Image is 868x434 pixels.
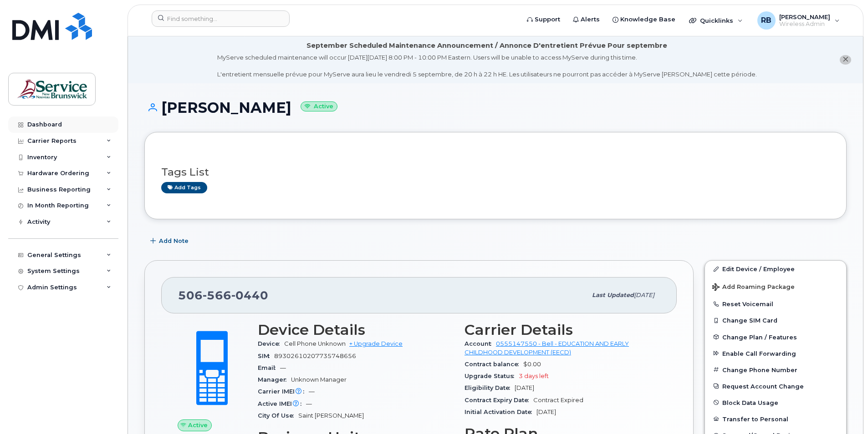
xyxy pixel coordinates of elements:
[203,288,231,302] span: 566
[705,261,846,277] a: Edit Device / Employee
[722,350,796,357] span: Enable Call Forwarding
[291,376,347,383] span: Unknown Manager
[705,411,846,427] button: Transfer to Personal
[306,400,312,407] span: —
[258,376,291,383] span: Manager
[161,182,207,193] a: Add tags
[634,292,654,298] span: [DATE]
[533,397,583,404] span: Contract Expired
[298,412,364,419] span: Saint [PERSON_NAME]
[178,288,268,302] span: 506
[705,277,846,296] button: Add Roaming Package
[258,364,280,371] span: Email
[274,353,356,359] span: 89302610207735748656
[705,362,846,378] button: Change Phone Number
[705,329,846,345] button: Change Plan / Features
[258,388,309,395] span: Carrier IMEI
[465,373,519,379] span: Upgrade Status
[258,400,306,407] span: Active IMEI
[523,361,541,368] span: $0.00
[465,384,515,391] span: Eligibility Date
[258,340,284,347] span: Device
[309,388,315,395] span: —
[519,373,549,379] span: 3 days left
[705,345,846,362] button: Enable Call Forwarding
[592,292,634,298] span: Last updated
[258,322,454,338] h3: Device Details
[465,340,629,355] a: 0555147550 - Bell - EDUCATION AND EARLY CHILDHOOD DEVELOPMENT (EECD)
[301,101,337,112] small: Active
[144,100,847,116] h1: [PERSON_NAME]
[722,333,797,340] span: Change Plan / Features
[465,340,496,347] span: Account
[705,394,846,411] button: Block Data Usage
[258,353,274,359] span: SIM
[705,378,846,394] button: Request Account Change
[144,233,196,249] button: Add Note
[280,364,286,371] span: —
[705,296,846,312] button: Reset Voicemail
[465,397,533,404] span: Contract Expiry Date
[284,340,346,347] span: Cell Phone Unknown
[217,53,757,79] div: MyServe scheduled maintenance will occur [DATE][DATE] 8:00 PM - 10:00 PM Eastern. Users will be u...
[465,409,536,415] span: Initial Activation Date
[515,384,534,391] span: [DATE]
[840,55,851,65] button: close notification
[349,340,403,347] a: + Upgrade Device
[705,312,846,328] button: Change SIM Card
[712,283,795,292] span: Add Roaming Package
[188,421,208,429] span: Active
[161,167,830,178] h3: Tags List
[231,288,268,302] span: 0440
[306,41,667,50] div: September Scheduled Maintenance Announcement / Annonce D'entretient Prévue Pour septembre
[258,412,298,419] span: City Of Use
[536,409,556,415] span: [DATE]
[465,322,660,338] h3: Carrier Details
[159,237,189,245] span: Add Note
[465,361,523,368] span: Contract balance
